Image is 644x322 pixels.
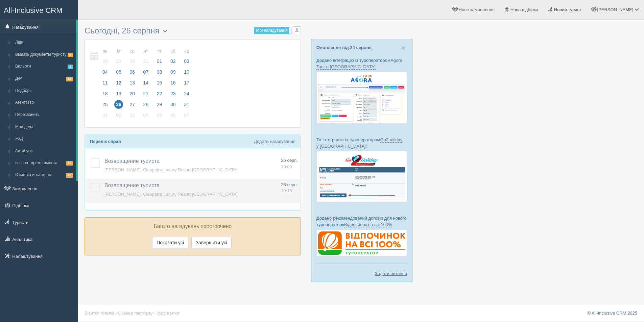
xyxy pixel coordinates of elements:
[191,237,232,248] button: Завершити усі
[180,68,191,79] a: 10
[126,101,139,112] a: 27
[316,215,407,228] p: Додано рекомендований договір для нового туроператору
[99,112,112,122] a: 01
[140,101,152,112] a: 28
[99,68,112,79] a: 04
[101,78,110,87] span: 11
[101,57,110,66] span: 28
[169,49,177,54] small: сб
[182,89,191,98] span: 24
[114,49,123,54] small: вт
[85,311,115,316] a: Візитки готелів
[128,100,137,109] span: 27
[101,89,110,98] span: 18
[153,79,166,90] a: 15
[114,111,123,120] span: 02
[140,79,152,90] a: 14
[12,49,76,61] a: Выдать документы туристу9
[169,68,177,76] span: 09
[281,157,298,170] a: 26 серп. 10:00
[180,90,191,101] a: 24
[281,188,292,193] span: 10:15
[587,311,637,316] a: © All-Inclusive CRM 2025
[99,79,112,90] a: 11
[169,57,177,66] span: 02
[12,73,76,85] a: Д/Р16
[112,101,125,112] a: 26
[316,45,372,50] a: Оновлення від 24 серпня
[112,68,125,79] a: 05
[4,6,63,15] span: All-Inclusive CRM
[281,182,298,194] a: 26 серп. 10:15
[401,44,405,51] button: Close
[597,7,633,12] span: [PERSON_NAME]
[114,78,123,87] span: 12
[142,100,150,109] span: 28
[180,79,191,90] a: 17
[114,57,123,66] span: 29
[459,7,495,12] span: Нове замовлення
[510,7,539,12] span: Нова підбірка
[12,36,76,49] a: Ліди
[99,101,112,112] a: 25
[153,101,166,112] a: 29
[167,112,180,122] a: 06
[114,89,123,98] span: 19
[12,133,76,145] a: Ж/Д
[316,137,402,149] a: Go2holiday у [GEOGRAPHIC_DATA]
[155,89,164,98] span: 22
[90,139,121,144] b: Перелік справ
[142,68,150,76] span: 07
[128,78,137,87] span: 13
[182,57,191,66] span: 03
[140,90,152,101] a: 21
[182,111,191,120] span: 07
[169,89,177,98] span: 23
[142,111,150,120] span: 04
[140,112,152,122] a: 04
[182,100,191,109] span: 31
[90,223,295,230] p: Багато нагадувань прострочено
[12,157,76,169] a: возврат время вылета10
[68,65,73,69] span: 2
[169,78,177,87] span: 16
[0,0,77,19] a: All-Inclusive CRM
[316,230,407,257] img: %D0%B4%D0%BE%D0%B3%D0%BE%D0%B2%D1%96%D1%80-%D0%B2%D1%96%D0%B4%D0%BF%D0%BE%D1%87%D0%B8%D0%BD%D0%BE...
[128,49,137,54] small: ср
[12,169,76,181] a: Отметка инстаграм10
[85,26,301,36] h3: Сьогодні, 26 серпня
[142,57,150,66] span: 31
[104,158,160,164] a: Возвращение туриста
[128,57,137,66] span: 30
[281,182,298,187] span: 26 серп.
[128,68,137,76] span: 06
[140,45,152,68] a: чт 31
[12,145,76,157] a: Автобуси
[142,78,150,87] span: 14
[104,192,238,197] span: [PERSON_NAME], Cleopatra Luxury Resort [GEOGRAPHIC_DATA]
[126,112,139,122] a: 03
[118,311,153,316] a: Сканер паспорту
[182,49,191,54] small: нд
[12,85,76,97] a: Подборы
[182,78,191,87] span: 17
[126,90,139,101] a: 20
[256,28,287,33] span: Мої нагадування
[182,68,191,76] span: 10
[180,101,191,112] a: 31
[142,49,150,54] small: чт
[126,68,139,79] a: 06
[101,100,110,109] span: 25
[344,222,392,227] a: Відпочинок на всі 100%
[281,158,298,163] span: 26 серп.
[167,79,180,90] a: 16
[167,68,180,79] a: 09
[554,7,581,12] span: Новий турист
[155,100,164,109] span: 29
[12,121,76,133] a: Мои дела
[316,57,407,70] p: Додано інтеграцію із туроператором :
[128,89,137,98] span: 20
[12,109,76,121] a: Перезвонить
[169,111,177,120] span: 06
